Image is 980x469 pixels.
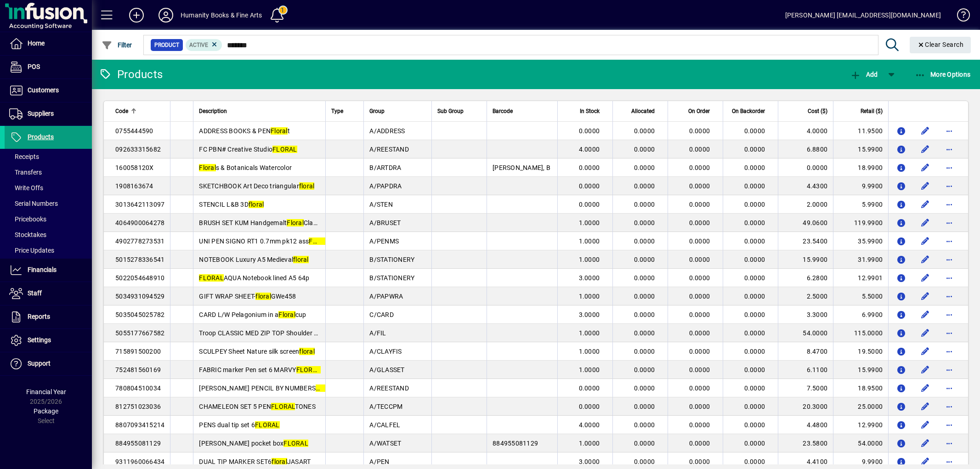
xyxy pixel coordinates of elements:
span: 9311960066434 [115,458,164,465]
span: 0.0000 [744,146,765,153]
td: 3.3000 [778,305,833,324]
button: More options [942,399,957,414]
span: 8807093415214 [115,421,164,429]
td: 25.0000 [833,397,888,416]
span: 780804510034 [115,384,161,392]
span: Product [154,40,179,50]
div: Barcode [493,106,552,116]
span: Serial Numbers [9,200,58,207]
td: 23.5400 [778,232,833,250]
span: 0.0000 [689,237,710,245]
td: 5.5000 [833,287,888,305]
span: 752481560169 [115,366,161,373]
a: Home [5,32,92,55]
a: Receipts [5,149,92,164]
button: More options [942,381,957,396]
span: On Backorder [732,106,765,116]
td: 18.9900 [833,158,888,177]
span: Financials [28,266,57,273]
td: 15.9900 [833,361,888,379]
span: Sub Group [437,106,464,116]
span: A/REESTAND [369,384,409,392]
em: floral [299,182,315,190]
span: C/CARD [369,311,394,318]
span: BRUSH SET KUM Handgemalt Classics set 4 [199,219,344,226]
td: 19.5000 [833,342,888,361]
button: Edit [918,454,933,469]
button: Profile [151,7,181,23]
td: 12.9901 [833,269,888,287]
button: More options [942,418,957,432]
button: More options [942,179,957,193]
td: 4.0000 [778,122,833,140]
td: 35.9900 [833,232,888,250]
em: floral [293,256,309,263]
span: 0.0000 [634,219,655,226]
span: A/GLASSET [369,366,404,373]
span: Allocated [631,106,655,116]
div: [PERSON_NAME] [EMAIL_ADDRESS][DOMAIN_NAME] [785,8,941,23]
button: More options [942,271,957,285]
span: A/FIL [369,329,386,337]
td: 23.5800 [778,434,833,452]
td: 15.9900 [833,140,888,158]
button: Edit [918,252,933,267]
td: 12.9900 [833,416,888,434]
span: 0.0000 [579,164,600,171]
button: Edit [918,381,933,396]
span: DUAL TIP MARKER SET6 JASART [199,458,311,465]
span: 0.0000 [689,274,710,282]
span: Code [115,106,128,116]
a: Reports [5,305,92,328]
em: Floral [199,164,216,171]
span: 3.0000 [579,458,600,465]
span: 5022054648910 [115,274,164,282]
a: Settings [5,329,92,352]
span: 0.0000 [689,311,710,318]
span: 0.0000 [744,237,765,245]
span: 1.0000 [579,329,600,337]
td: 6.2800 [778,269,833,287]
td: 6.8800 [778,140,833,158]
span: Barcode [493,106,513,116]
button: More options [942,215,957,230]
span: 0.0000 [689,256,710,263]
button: Edit [918,179,933,193]
span: Receipts [9,153,39,160]
span: More Options [915,71,971,78]
span: [PERSON_NAME], B [493,164,550,171]
span: Add [850,71,878,78]
em: FLORAL [283,440,308,447]
button: Edit [918,362,933,377]
span: 0.0000 [579,403,600,410]
span: 0.0000 [689,440,710,447]
span: B/STATIONERY [369,256,414,263]
span: 0.0000 [744,274,765,282]
button: Add [122,7,151,23]
span: 4.0000 [579,421,600,429]
button: Edit [918,399,933,414]
span: 1.0000 [579,348,600,355]
span: 0.0000 [634,182,655,190]
em: FLORAL [309,237,334,245]
span: 0.0000 [634,440,655,447]
td: 4.4800 [778,416,833,434]
span: 0.0000 [744,311,765,318]
span: 0.0000 [689,348,710,355]
span: 5055177667582 [115,329,164,337]
button: Edit [918,234,933,249]
td: 8.4700 [778,342,833,361]
button: More options [942,307,957,322]
span: 812751023036 [115,403,161,410]
span: 1908163674 [115,182,153,190]
span: CHAMELEON SET 5 PEN TONES [199,403,316,410]
em: FLORAL [271,403,295,410]
span: 1.0000 [579,366,600,373]
span: GIFT WRAP SHEET- GWe458 [199,293,296,300]
em: FLORAL [296,366,321,373]
span: 1.0000 [579,256,600,263]
em: FLORAL [199,274,224,282]
span: SCULPEY Sheet Nature silk screen [199,348,315,355]
a: Price Updates [5,243,92,258]
span: Suppliers [28,110,54,117]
